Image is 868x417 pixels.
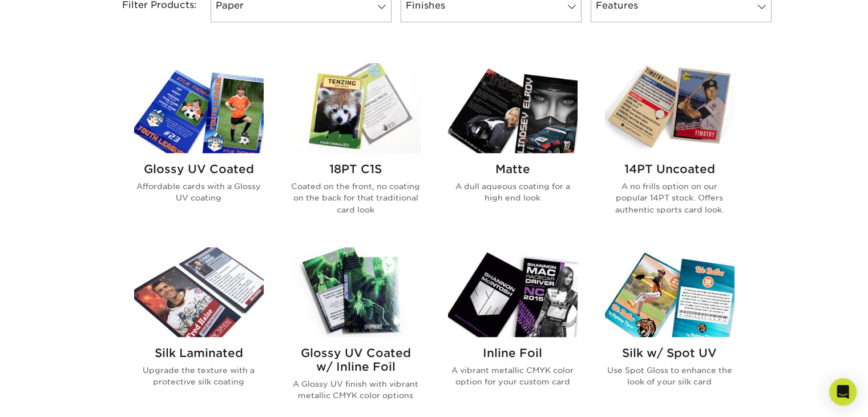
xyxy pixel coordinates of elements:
p: Use Spot Gloss to enhance the look of your silk card [605,364,734,388]
img: 14PT Uncoated Trading Cards [605,63,734,153]
img: Glossy UV Coated w/ Inline Foil Trading Cards [291,247,421,337]
a: Glossy UV Coated Trading Cards Glossy UV Coated Affordable cards with a Glossy UV coating [134,63,264,234]
p: A no frills option on our popular 14PT stock. Offers authentic sports card look. [605,181,734,215]
p: A vibrant metallic CMYK color option for your custom card [448,364,578,388]
a: Matte Trading Cards Matte A dull aqueous coating for a high end look [448,63,578,234]
h2: Glossy UV Coated [134,162,264,176]
h2: 14PT Uncoated [605,162,734,176]
img: Inline Foil Trading Cards [448,247,578,337]
h2: Matte [448,162,578,176]
a: 18PT C1S Trading Cards 18PT C1S Coated on the front, no coating on the back for that traditional ... [291,63,421,234]
h2: Inline Foil [448,346,578,360]
p: Coated on the front, no coating on the back for that traditional card look [291,181,421,215]
img: Glossy UV Coated Trading Cards [134,63,264,153]
p: Affordable cards with a Glossy UV coating [134,181,264,204]
div: Open Intercom Messenger [829,378,857,406]
a: 14PT Uncoated Trading Cards 14PT Uncoated A no frills option on our popular 14PT stock. Offers au... [605,63,734,234]
h2: Glossy UV Coated w/ Inline Foil [291,346,421,374]
img: 18PT C1S Trading Cards [291,63,421,153]
p: Upgrade the texture with a protective silk coating [134,364,264,388]
img: Matte Trading Cards [448,63,578,153]
p: A dull aqueous coating for a high end look [448,181,578,204]
h2: 18PT C1S [291,162,421,176]
h2: Silk Laminated [134,346,264,360]
img: Silk w/ Spot UV Trading Cards [605,247,734,337]
h2: Silk w/ Spot UV [605,346,734,360]
img: Silk Laminated Trading Cards [134,247,264,337]
p: A Glossy UV finish with vibrant metallic CMYK color options [291,378,421,402]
